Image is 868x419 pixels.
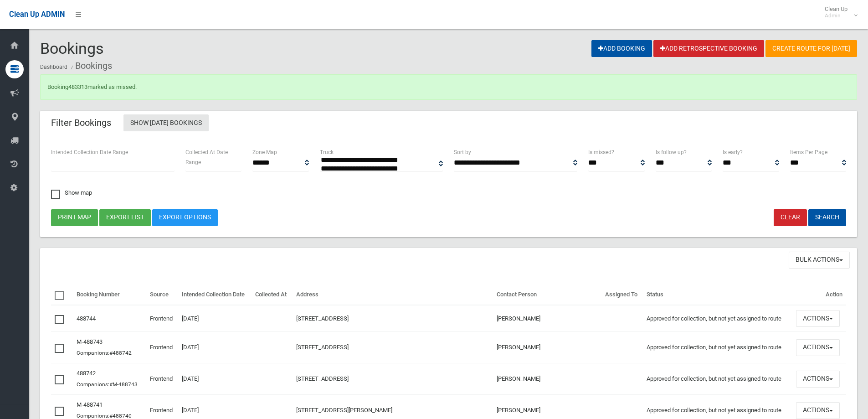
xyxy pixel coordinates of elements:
[296,315,349,322] a: [STREET_ADDRESS]
[77,315,96,322] a: 488744
[643,332,792,363] td: Approved for collection, but not yet assigned to route
[40,64,67,70] a: Dashboard
[51,209,98,226] button: Print map
[820,5,857,19] span: Clean Up
[796,339,840,356] button: Actions
[178,363,252,395] td: [DATE]
[601,285,643,305] th: Assigned To
[643,363,792,395] td: Approved for collection, but not yet assigned to route
[73,285,146,305] th: Booking Number
[152,209,218,226] a: Export Options
[99,209,151,226] button: Export list
[51,190,92,196] span: Show map
[9,10,65,19] span: Clean Up ADMIN
[493,285,601,305] th: Contact Person
[252,285,292,305] th: Collected At
[40,114,122,132] header: Filter Bookings
[296,344,349,351] a: [STREET_ADDRESS]
[77,338,103,345] a: M-488743
[796,310,840,327] button: Actions
[789,252,850,269] button: Bulk Actions
[792,285,846,305] th: Action
[796,371,840,388] button: Actions
[493,363,601,395] td: [PERSON_NAME]
[77,370,96,377] a: 488742
[493,305,601,331] td: [PERSON_NAME]
[40,74,857,100] div: Booking marked as missed.
[146,285,178,305] th: Source
[77,350,133,356] small: Companions:
[77,401,103,408] a: M-488741
[796,402,840,419] button: Actions
[40,39,104,57] span: Bookings
[178,285,252,305] th: Intended Collection Date
[178,332,252,363] td: [DATE]
[591,40,652,57] a: Add Booking
[293,285,493,305] th: Address
[643,305,792,331] td: Approved for collection, but not yet assigned to route
[296,375,349,382] a: [STREET_ADDRESS]
[123,114,209,131] a: Show [DATE] Bookings
[77,413,133,419] small: Companions:
[493,332,601,363] td: [PERSON_NAME]
[825,12,847,19] small: Admin
[296,407,392,414] a: [STREET_ADDRESS][PERSON_NAME]
[109,350,132,356] a: #488742
[109,413,132,419] a: #488740
[653,40,764,57] a: Add Retrospective Booking
[146,363,178,395] td: Frontend
[69,57,112,74] li: Bookings
[68,83,87,90] a: 483313
[808,209,846,226] button: Search
[146,332,178,363] td: Frontend
[146,305,178,331] td: Frontend
[643,285,792,305] th: Status
[178,305,252,331] td: [DATE]
[765,40,857,57] a: Create route for [DATE]
[77,381,139,388] small: Companions:
[109,381,138,388] a: #M-488743
[774,209,807,226] a: Clear
[320,147,334,157] label: Truck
